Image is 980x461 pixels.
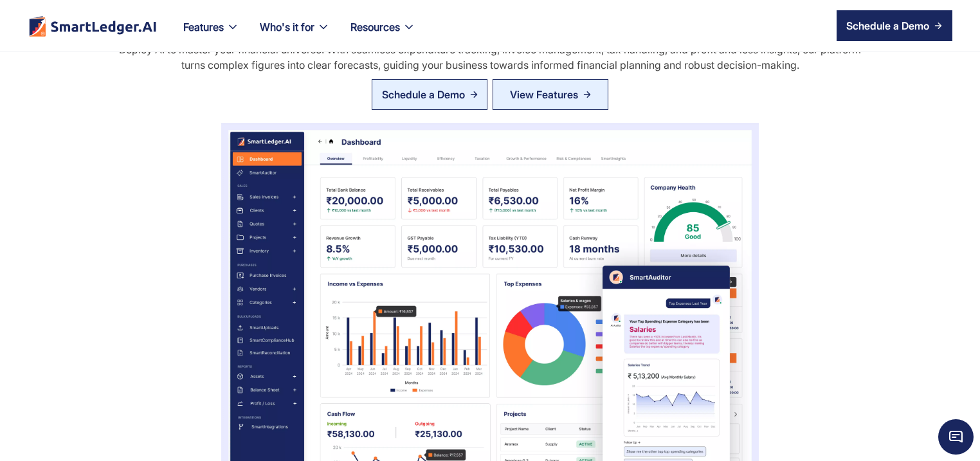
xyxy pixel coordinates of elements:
[846,18,929,33] div: Schedule a Demo
[28,15,158,37] img: footer logo
[470,91,478,98] img: Arrow Right Blue
[372,79,487,110] a: Schedule a Demo
[250,18,340,51] div: Who's it for
[938,419,974,455] span: Chat Widget
[382,87,465,102] div: Schedule a Demo
[510,84,578,105] div: View Features
[28,15,158,37] a: home
[109,42,870,73] div: Deploy AI to master your financial universe. With seamless expenditure tracking, invoice manageme...
[493,79,608,110] a: View Features
[934,22,942,30] img: arrow right icon
[173,18,250,51] div: Features
[350,18,400,36] div: Resources
[183,18,224,36] div: Features
[837,10,952,41] a: Schedule a Demo
[583,91,591,98] img: Arrow Right Blue
[340,18,426,51] div: Resources
[260,18,314,36] div: Who's it for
